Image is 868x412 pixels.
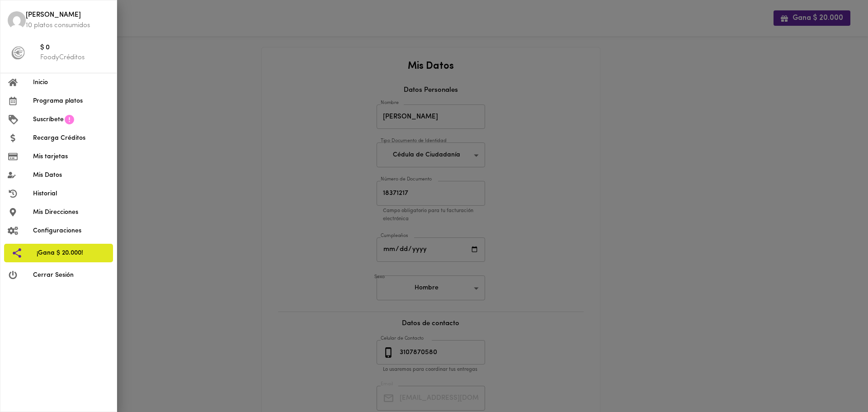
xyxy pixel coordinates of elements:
[33,170,109,180] span: Mis Datos
[11,46,25,60] img: foody-creditos-black.png
[33,152,109,161] span: Mis tarjetas
[33,78,109,87] span: Inicio
[37,248,106,258] span: ¡Gana $ 20.000!
[33,115,64,124] span: Suscríbete
[40,43,109,53] span: $ 0
[40,53,109,62] p: FoodyCréditos
[33,189,109,199] span: Historial
[33,208,109,217] span: Mis Direcciones
[33,96,109,106] span: Programa platos
[8,11,26,29] img: Juan
[26,21,109,30] p: 10 platos consumidos
[26,10,109,21] span: [PERSON_NAME]
[33,270,109,280] span: Cerrar Sesión
[33,226,109,236] span: Configuraciones
[33,133,109,143] span: Recarga Créditos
